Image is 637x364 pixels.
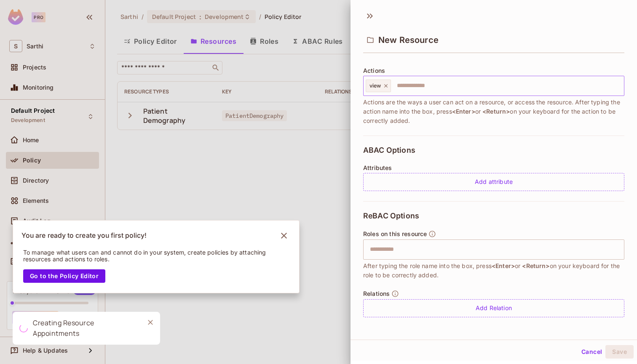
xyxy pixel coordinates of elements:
[363,67,385,74] span: Actions
[144,316,157,329] button: Close
[363,212,419,220] span: ReBAC Options
[605,345,634,359] button: Save
[363,165,392,171] span: Attributes
[452,108,475,115] span: <Enter>
[482,108,510,115] span: <Return>
[21,231,147,240] p: You are ready to create you first policy!
[378,35,439,45] span: New Resource
[33,318,137,339] div: Creating Resource Appointments
[363,290,390,297] span: Relations
[23,249,278,263] p: To manage what users can and cannot do in your system, create policies by attaching resources and...
[363,173,624,191] div: Add attribute
[363,146,415,154] span: ABAC Options
[369,82,381,89] span: view
[363,299,624,317] div: Add Relation
[363,231,427,237] span: Roles on this resource
[522,262,549,269] span: <Return>
[492,262,515,269] span: <Enter>
[363,261,624,280] span: After typing the role name into the box, press or on your keyboard for the role to be correctly a...
[363,98,624,125] span: Actions are the ways a user can act on a resource, or access the resource. After typing the actio...
[23,269,105,283] button: Go to the Policy Editor
[578,345,605,359] button: Cancel
[366,80,391,92] div: view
